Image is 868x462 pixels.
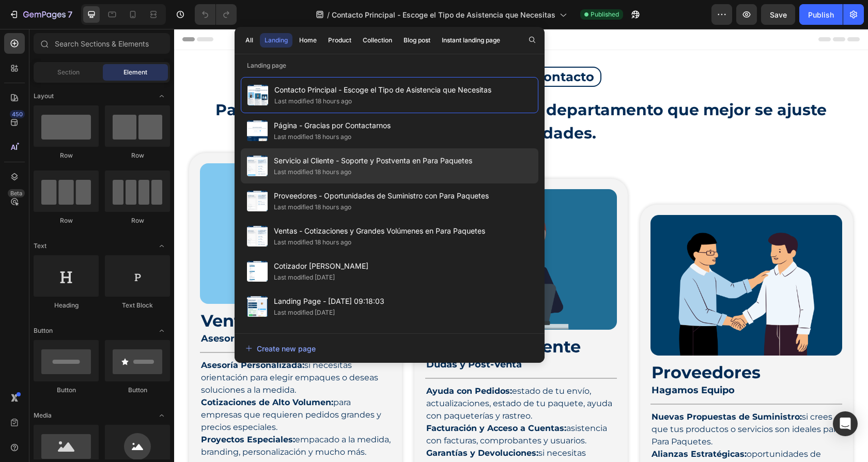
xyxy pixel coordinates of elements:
[404,36,430,45] div: Blog post
[153,238,170,254] span: Toggle open
[591,10,619,19] span: Published
[8,189,25,197] div: Beta
[252,393,442,418] p: asistencia con facturas, comprobantes y usuarios.
[34,91,54,101] span: Layout
[27,331,130,341] strong: Asesoría Personalizada:
[34,241,47,251] span: Text
[833,411,858,436] div: Open Intercom Messenger
[363,36,392,45] div: Collection
[399,33,435,48] button: Blog post
[34,33,170,54] input: Search Sections & Elements
[808,9,834,20] div: Publish
[174,29,868,462] iframe: Design area
[153,88,170,104] span: Toggle open
[252,418,442,455] p: si necesitas realizar algún cambio, devolución o tienes un problema con tu pedido.
[252,419,364,429] strong: Garantías y Devoluciones:
[27,301,216,318] p: Asesoría y Grandes Volúmenes
[274,272,335,283] div: Last modified [DATE]
[41,69,653,116] p: Para brindarte la mejor asesoría, elige el departamento que mejor se ajuste a tus necesidades.
[477,419,667,444] p: oportunidades de colaboración a largo plazo.
[295,33,321,48] button: Home
[241,33,258,48] button: All
[323,33,356,48] button: Product
[27,405,216,429] p: empacado a la medida, branding, personalización y mucho más.
[274,84,491,96] span: Contacto Principal - Escoge el Tipo de Asistencia que Necesitas
[274,202,351,212] div: Last modified 18 hours ago
[252,356,442,393] p: estado de tu envío, actualizaciones, estado de tu paquete, ayuda con paqueterías y rastreo.
[34,326,53,335] span: Button
[252,394,392,404] strong: Facturación y Acceso a Cuentas:
[274,237,351,248] div: Last modified 18 hours ago
[260,33,292,48] button: Landing
[332,9,555,20] span: Contacto Principal - Escoge el Tipo de Asistencia que Necesitas
[34,386,99,395] div: Button
[327,9,330,20] span: /
[274,119,391,132] span: Página - Gracias por Contactarnos
[274,167,351,177] div: Last modified 18 hours ago
[34,301,99,310] div: Heading
[195,4,237,25] div: Undo/Redo
[274,295,384,307] span: Landing Page - [DATE] 09:18:03
[437,33,505,48] button: Instant landing page
[34,411,52,420] span: Media
[27,330,216,367] p: si necesitas orientación para elegir empaques o deseas soluciones a la medida.
[26,134,218,275] img: gempages_538496748348245124-8866e647-7c01-4770-9fac-3f5d9bacae1f.png
[476,186,668,327] img: gempages_538496748348245124-b74b5115-b68a-4c91-9c00-f24d5b40015d.png
[477,383,628,393] strong: Nuevas Propuestas de Suministro:
[299,36,317,45] div: Home
[27,367,216,405] p: para empresas que requieren pedidos grandes y precios especiales.
[274,225,485,237] span: Ventas - Cotizaciones y Grandes Volúmenes en Para Paquetes
[34,216,99,225] div: Row
[761,4,795,25] button: Save
[274,260,368,272] span: Cotizador [PERSON_NAME]
[235,60,545,71] p: Landing page
[274,96,352,106] div: Last modified 18 hours ago
[442,36,500,45] div: Instant landing page
[265,36,288,45] div: Landing
[153,407,170,424] span: Toggle open
[252,357,338,367] strong: Ayuda con Pedidos:
[274,132,351,142] div: Last modified 18 hours ago
[105,386,170,395] div: Button
[27,368,159,378] strong: Cotizaciones de Alto Volumen:
[477,382,667,419] p: si crees que tus productos o servicios son ideales para Para Paquetes.
[291,40,420,55] strong: Página de Contacto
[274,307,335,318] div: Last modified [DATE]
[245,338,534,359] button: Create new page
[26,281,218,303] h2: Ventas
[251,160,443,301] img: gempages_538496748348245124-fed66bdb-4374-4d58-9bef-4600e2d77849.png
[477,353,667,369] p: Hagamos Equipo
[27,406,121,415] strong: Proyectos Especiales:
[245,36,253,45] div: All
[245,343,316,354] div: Create new page
[105,301,170,310] div: Text Block
[274,155,472,167] span: Servicio al Cliente - Soporte y Postventa en Para Paquetes
[328,36,351,45] div: Product
[358,33,397,48] button: Collection
[770,10,787,19] span: Save
[4,4,77,25] button: 7
[68,8,72,21] p: 7
[153,322,170,339] span: Toggle open
[105,151,170,160] div: Row
[105,216,170,225] div: Row
[123,68,147,77] span: Element
[57,68,80,77] span: Section
[274,190,489,202] span: Proveedores - Oportunidades de Suministro con Para Paquetes
[34,151,99,160] div: Row
[252,327,442,344] p: Dudas y Post-Venta
[251,307,443,329] h2: Servicio al Cliente
[10,110,25,118] div: 450
[799,4,843,25] button: Publish
[476,333,668,355] h2: Proveedores
[477,420,572,430] strong: Alianzas Estratégicas:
